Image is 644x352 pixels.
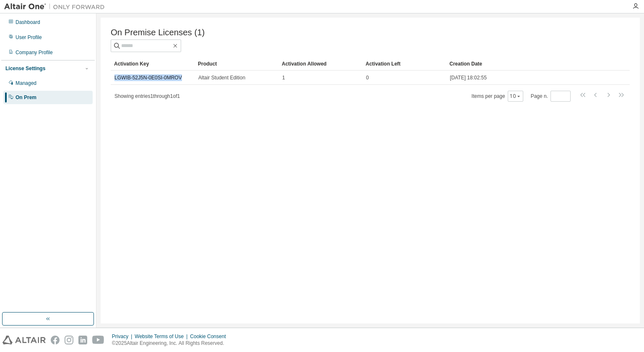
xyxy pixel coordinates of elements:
[531,91,571,102] span: Page n.
[114,93,180,99] span: Showing entries 1 through 1 of 1
[472,91,523,102] span: Items per page
[135,333,190,340] div: Website Terms of Use
[366,57,443,71] div: Activation Left
[112,340,231,347] p: © 2025 Altair Engineering, Inc. All Rights Reserved.
[366,74,369,81] span: 0
[198,57,275,71] div: Product
[16,34,42,41] div: User Profile
[16,19,40,26] div: Dashboard
[3,336,46,344] img: altair_logo.svg
[78,336,87,344] img: linkedin.svg
[190,333,231,340] div: Cookie Consent
[198,74,245,81] span: Altair Student Edition
[16,94,36,101] div: On Prem
[51,336,60,344] img: facebook.svg
[282,74,285,81] span: 1
[4,3,109,11] img: Altair One
[16,49,53,56] div: Company Profile
[510,93,521,100] button: 10
[65,336,73,344] img: instagram.svg
[282,57,359,71] div: Activation Allowed
[114,75,182,81] a: LGWIB-52J5N-0E0SI-0MROV
[16,80,36,87] div: Managed
[450,74,487,81] span: [DATE] 18:02:55
[449,57,593,71] div: Creation Date
[111,28,205,37] span: On Premise Licenses (1)
[112,333,135,340] div: Privacy
[5,65,45,72] div: License Settings
[114,57,191,71] div: Activation Key
[92,336,104,344] img: youtube.svg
